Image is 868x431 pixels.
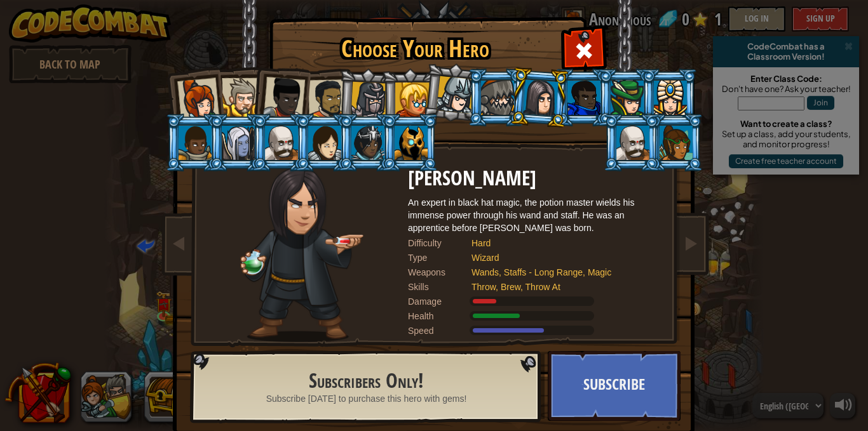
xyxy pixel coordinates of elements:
[471,281,649,293] div: Throw, Brew, Throw At
[165,114,222,171] li: Arryn Stonewall
[646,114,703,171] li: Zana Woodheart
[408,324,662,337] div: Moves at 11 meters per second.
[408,196,662,234] div: An expert in black hat magic, the potion master wields his immense power through his wand and sta...
[603,114,660,171] li: Okar Stompfoot
[471,237,649,249] div: Hard
[408,251,471,264] div: Type
[220,370,513,392] h2: Subscribers Only!
[408,310,471,322] div: Health
[641,69,698,126] li: Pender Spellbane
[408,266,471,279] div: Weapons
[381,69,438,126] li: Miss Hushbaum
[240,168,363,342] img: potion-master-pose.png
[408,237,471,249] div: Difficulty
[408,295,471,308] div: Damage
[509,67,570,128] li: Omarn Brewstone
[408,324,471,337] div: Speed
[548,351,681,421] button: Subscribe
[597,69,654,126] li: Naria of the Leaf
[468,69,525,126] li: Senick Steelclaw
[381,114,438,171] li: Ritic the Cold
[252,114,309,171] li: Okar Stompfoot
[190,351,545,423] img: language-selector-background.png
[554,69,611,126] li: Gordon the Stalwart
[249,64,311,126] li: Lady Ida Justheart
[163,66,225,128] li: Captain Anya Weston
[337,67,397,128] li: Amara Arrowhead
[294,68,353,127] li: Alejandro the Duelist
[266,392,467,405] span: Subscribe [DATE] to purchase this hero with gems!
[408,281,471,293] div: Skills
[295,114,352,171] li: Illia Shieldsmith
[408,310,662,322] div: Gains 120% of listed Wizard armor health.
[471,251,649,264] div: Wizard
[208,114,266,171] li: Nalfar Cryptor
[408,168,662,190] h2: [PERSON_NAME]
[421,61,484,124] li: Hattori Hanzō
[471,266,649,279] div: Wands, Staffs - Long Range, Magic
[338,114,395,171] li: Usara Master Wizard
[408,295,662,308] div: Deals 83% of listed Wizard weapon damage.
[272,36,558,62] h1: Choose Your Hero
[208,67,266,124] li: Sir Tharin Thunderfist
